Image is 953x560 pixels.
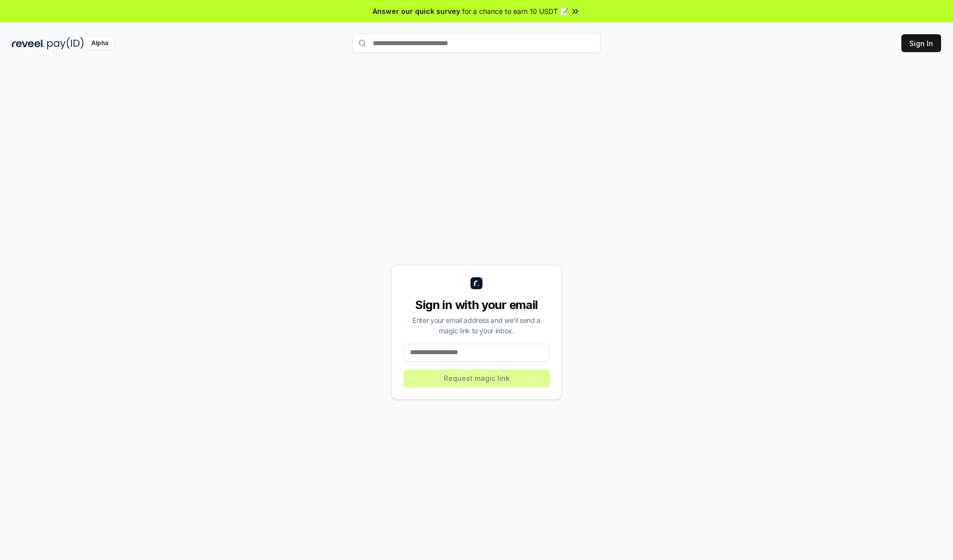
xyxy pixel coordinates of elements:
div: Sign in with your email [404,297,549,313]
img: pay_id [47,37,84,50]
span: Answer our quick survey [373,6,460,16]
button: Sign In [901,34,941,52]
img: reveel_dark [12,37,45,50]
span: for a chance to earn 10 USDT 📝 [462,6,568,16]
div: Enter your email address and we’ll send a magic link to your inbox. [404,315,549,336]
img: logo_small [471,277,482,289]
div: Alpha [86,37,114,50]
